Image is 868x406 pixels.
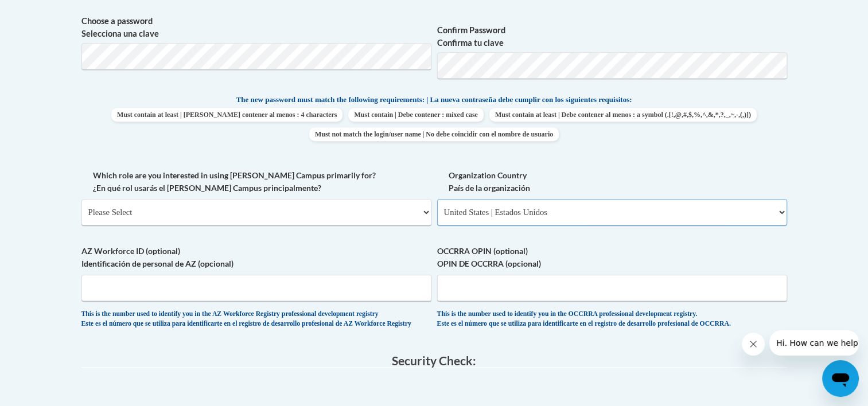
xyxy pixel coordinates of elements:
[769,330,859,356] iframe: Message from company
[81,245,431,270] label: AZ Workforce ID (optional) Identificación de personal de AZ (opcional)
[437,169,787,194] label: Organization Country País de la organización
[742,333,765,356] iframe: Close message
[437,310,787,329] div: This is the number used to identify you in the OCCRRA professional development registry. Este es ...
[348,108,483,122] span: Must contain | Debe contener : mixed case
[822,360,859,397] iframe: Button to launch messaging window
[111,108,342,122] span: Must contain at least | [PERSON_NAME] contener al menos : 4 characters
[437,245,787,270] label: OCCRRA OPIN (optional) OPIN DE OCCRRA (opcional)
[309,127,559,141] span: Must not match the login/user name | No debe coincidir con el nombre de usuario
[7,8,93,17] span: Hi. How can we help?
[81,15,431,40] label: Choose a password Selecciona una clave
[81,169,431,194] label: Which role are you interested in using [PERSON_NAME] Campus primarily for? ¿En qué rol usarás el ...
[392,353,476,368] span: Security Check:
[437,24,787,49] label: Confirm Password Confirma tu clave
[489,108,757,122] span: Must contain at least | Debe contener al menos : a symbol (.[!,@,#,$,%,^,&,*,?,_,~,-,(,)])
[236,95,632,105] span: The new password must match the following requirements: | La nueva contraseña debe cumplir con lo...
[81,310,431,329] div: This is the number used to identify you in the AZ Workforce Registry professional development reg...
